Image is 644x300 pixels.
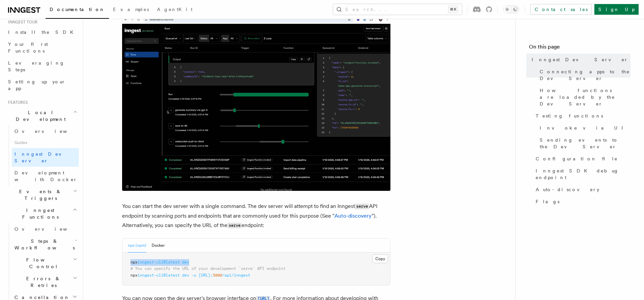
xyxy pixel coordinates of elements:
span: Events & Triggers [5,188,73,202]
span: inngest-cli@latest [138,273,180,278]
a: Sign Up [594,4,639,15]
span: How functions are loaded by the Dev Server [540,87,631,107]
a: Configuration file [533,153,631,165]
span: Examples [113,7,149,12]
span: npx [130,273,138,278]
button: Copy [372,254,388,263]
span: dev [182,260,189,265]
span: -u [192,273,196,278]
a: Sending events to the Dev Server [537,134,631,153]
span: Leveraging Steps [8,60,65,72]
span: 3000 [213,273,222,278]
button: Toggle dark mode [503,5,519,13]
a: Examples [109,2,153,18]
span: Setting up your app [8,79,66,91]
a: Overview [12,125,79,137]
span: Configuration file [536,155,618,162]
h4: On this page [529,43,631,54]
a: Auto-discovery [533,183,631,196]
a: Contact sales [530,4,592,15]
div: Local Development [5,125,79,185]
a: Connecting apps to the Dev Server [537,66,631,84]
span: Documentation [50,7,105,12]
a: Inngest Dev Server [12,148,79,167]
span: Inngest SDK debug endpoint [536,167,631,181]
a: Overview [12,223,79,235]
span: Features [5,100,28,105]
span: dev [182,273,189,278]
a: Inngest Dev Server [529,54,631,66]
a: AgentKit [153,2,197,18]
a: Setting up your app [5,76,79,94]
img: Dev Server Demo [122,9,390,191]
span: # You can specify the URL of your development `serve` API endpoint [130,266,285,271]
span: Auto-discovery [536,186,599,193]
a: How functions are loaded by the Dev Server [537,84,631,110]
button: Events & Triggers [5,185,79,204]
span: Inngest Dev Server [532,56,628,63]
a: Auto-discovery [334,213,372,219]
button: Local Development [5,106,79,125]
span: Testing functions [536,112,603,119]
kbd: ⌘K [448,6,458,13]
span: AgentKit [157,7,193,12]
code: serve [355,204,369,209]
span: Your first Functions [8,42,48,54]
a: Install the SDK [5,26,79,38]
span: Connecting apps to the Dev Server [540,68,631,82]
a: Testing functions [533,110,631,122]
span: Flow Control [12,256,73,270]
button: Search...⌘K [333,4,462,15]
button: Inngest Functions [5,204,79,223]
span: Local Development [5,109,73,123]
span: Overview [14,129,84,134]
button: npx (npm) [128,239,146,252]
span: Development with Docker [14,170,77,182]
a: Invoke via UI [537,122,631,134]
span: Flags [536,198,559,205]
span: Guides [12,137,79,148]
a: Inngest SDK debug endpoint [533,165,631,183]
span: Errors & Retries [12,275,73,289]
a: Documentation [46,2,109,19]
button: Errors & Retries [12,273,79,291]
a: Leveraging Steps [5,57,79,76]
button: Docker [152,239,165,252]
span: inngest-cli@latest [138,260,180,265]
p: You can start the dev server with a single command. The dev server will attempt to find an Innges... [122,202,390,230]
span: Invoke via UI [540,125,629,131]
button: Steps & Workflows [12,235,79,254]
span: Inngest tour [5,19,38,25]
span: [URL]: [199,273,213,278]
span: Inngest Dev Server [14,151,72,163]
a: Flags [533,196,631,208]
span: Sending events to the Dev Server [540,137,631,150]
span: Install the SDK [8,29,77,35]
button: Flow Control [12,254,79,273]
span: npx [130,260,138,265]
code: serve [227,223,241,228]
a: Development with Docker [12,167,79,185]
span: /api/inngest [222,273,250,278]
span: Overview [14,226,84,232]
span: Steps & Workflows [12,238,75,251]
a: Your first Functions [5,38,79,57]
span: Inngest Functions [5,207,72,220]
